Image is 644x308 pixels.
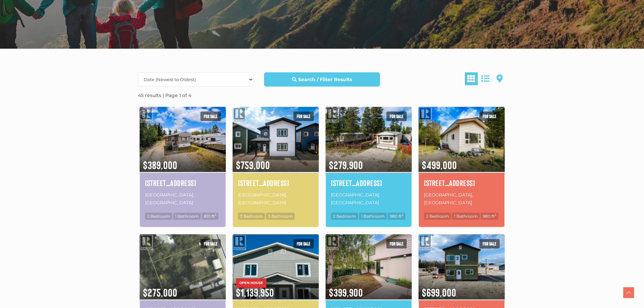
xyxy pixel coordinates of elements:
span: $499,000 [419,150,505,172]
span: 980 ft [388,213,405,220]
img: 2 LUPIN PLACE, Whitehorse, Yukon [419,105,505,173]
span: 3 Bathroom [266,213,295,220]
span: For sale [293,112,314,121]
img: 7-100 LEWES BOULEVARD, Whitehorse, Yukon [326,233,412,300]
span: 1 Bathroom [452,213,480,220]
span: $1,139,950 [233,277,319,300]
img: 4 FLORA AVENUE, Whitehorse, Yukon [419,233,505,300]
strong: 45 results | Page 1 of 4 [138,92,191,98]
p: [GEOGRAPHIC_DATA], [GEOGRAPHIC_DATA] [331,190,406,208]
span: 1 Bathroom [173,213,201,220]
img: 7223 7TH AVENUE, Whitehorse, Yukon [140,233,226,300]
strong: Search / Filter Results [298,76,352,82]
span: For sale [200,112,221,121]
span: $275,000 [140,277,226,300]
span: For sale [200,239,221,248]
sup: 2 [215,213,216,217]
p: [GEOGRAPHIC_DATA], [GEOGRAPHIC_DATA] [145,190,220,208]
span: For sale [479,112,500,121]
sup: 2 [495,213,496,217]
p: [GEOGRAPHIC_DATA], [GEOGRAPHIC_DATA] [424,190,499,208]
span: For sale [386,112,407,121]
p: [GEOGRAPHIC_DATA], [GEOGRAPHIC_DATA] [238,190,313,208]
sup: 2 [402,213,403,217]
span: For sale [293,239,314,248]
a: [STREET_ADDRESS] [331,177,406,189]
img: 19 EAGLE PLACE, Whitehorse, Yukon [140,105,226,173]
span: 2 Bedroom [145,213,172,220]
img: 47 ELLWOOD STREET, Whitehorse, Yukon [233,233,319,300]
span: 1 Bathroom [359,213,387,220]
a: [STREET_ADDRESS] [424,177,499,189]
span: OPEN HOUSE [236,278,266,288]
span: 980 ft [481,213,498,220]
span: 3 Bedroom [238,213,265,220]
span: $759,000 [233,150,319,172]
span: $389,000 [140,150,226,172]
a: Search / Filter Results [264,72,380,87]
span: $699,000 [419,277,505,300]
a: [STREET_ADDRESS] [238,177,313,189]
img: 190-986 RANGE ROAD, Whitehorse, Yukon [326,105,412,173]
span: For sale [386,239,407,248]
span: $279,900 [326,150,412,172]
img: 36 WYVERN AVENUE, Whitehorse, Yukon [233,105,319,173]
span: $399,900 [326,277,412,300]
span: 2 Bedroom [331,213,358,220]
span: For sale [479,239,500,248]
span: 2 Bedroom [424,213,451,220]
a: [STREET_ADDRESS] [145,177,220,189]
span: 810 ft [202,213,218,220]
